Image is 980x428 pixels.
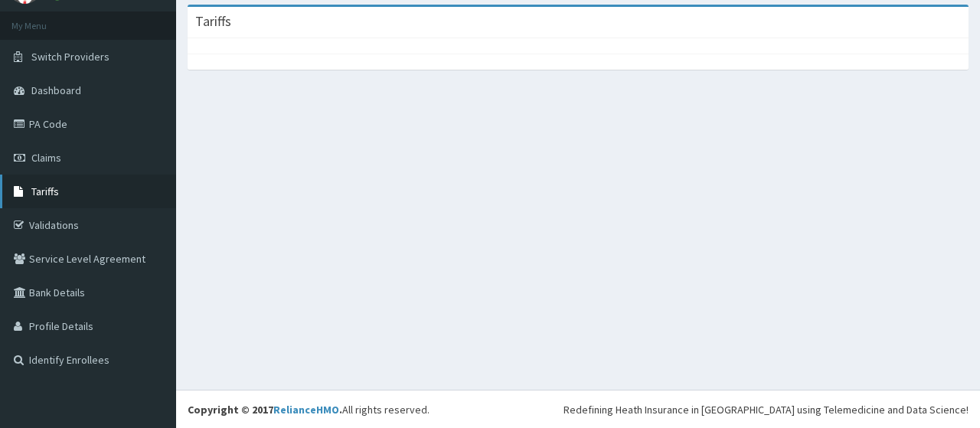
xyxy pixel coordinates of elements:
span: Switch Providers [31,50,109,64]
a: RelianceHMO [273,403,339,417]
h3: Tariffs [195,15,231,28]
span: Dashboard [31,83,81,97]
span: Claims [31,151,61,165]
strong: Copyright © 2017 . [188,403,342,417]
span: Tariffs [31,185,59,198]
div: Redefining Heath Insurance in [GEOGRAPHIC_DATA] using Telemedicine and Data Science! [563,402,969,417]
